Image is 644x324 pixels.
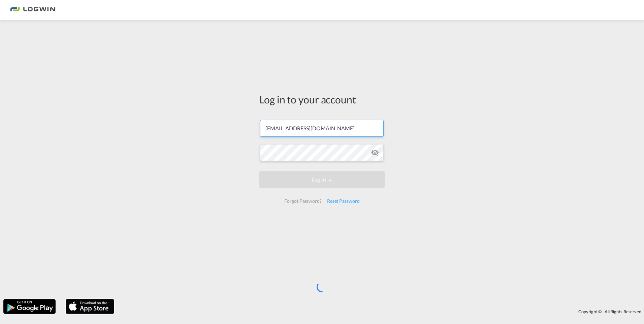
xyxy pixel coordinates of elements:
[259,92,385,106] div: Log in to your account
[260,120,384,137] input: Enter email/phone number
[118,306,644,317] div: Copyright © . All Rights Reserved
[259,171,385,188] button: LOGIN
[371,149,379,157] md-icon: icon-eye-off
[3,298,56,315] img: google.png
[10,3,56,18] img: bc73a0e0d8c111efacd525e4c8ad7d32.png
[65,298,115,315] img: apple.png
[282,195,324,207] div: Forgot Password?
[324,195,362,207] div: Reset Password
